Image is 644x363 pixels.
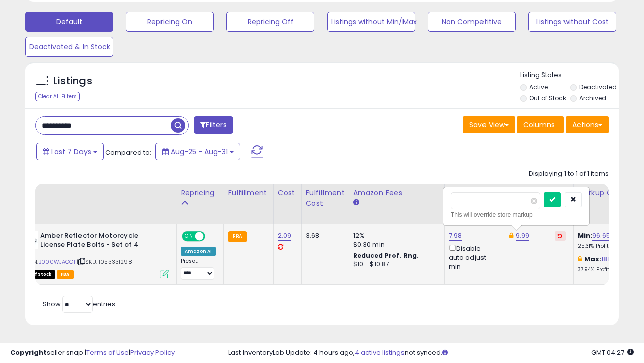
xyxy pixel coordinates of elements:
h5: Listings [53,74,92,88]
div: Displaying 1 to 1 of 1 items [529,169,609,179]
b: Min: [578,231,593,240]
button: Last 7 Days [36,143,104,160]
button: Default [25,12,113,32]
span: 2025-09-9 04:27 GMT [591,348,634,357]
a: 7.98 [449,231,462,241]
span: ON [183,232,195,240]
div: ASIN: [18,231,169,278]
div: Cost [278,188,297,198]
div: $10 - $10.87 [353,260,437,269]
button: Save View [463,116,515,133]
strong: Copyright [10,348,47,357]
div: Amazon AI [181,247,216,256]
span: Columns [523,120,555,130]
span: Show: entries [43,299,115,309]
b: Max: [584,254,602,264]
button: Actions [566,116,609,133]
button: Repricing Off [226,12,314,32]
span: Last 7 Days [51,147,91,157]
a: 181.34 [601,254,620,264]
button: Deactivated & In Stock [25,37,113,57]
span: All listings that are currently out of stock and unavailable for purchase on Amazon [18,270,55,279]
a: 96.65 [592,231,610,241]
div: 12% [353,231,437,240]
div: This will override store markup [451,210,582,220]
span: OFF [204,232,220,240]
div: seller snap | | [10,348,175,358]
label: Deactivated [579,83,617,91]
button: Filters [194,116,233,134]
label: Out of Stock [529,94,566,102]
button: Listings without Min/Max [327,12,415,32]
span: | SKU: 1053331298 [77,258,132,266]
label: Archived [579,94,606,102]
b: Reduced Prof. Rng. [353,251,419,260]
a: Privacy Policy [130,348,175,357]
span: FBA [57,270,74,279]
p: Listing States: [520,70,619,80]
a: B000WJACOI [38,258,75,266]
b: Amber Reflector Motorcycle License Plate Bolts - Set of 4 [40,231,163,252]
div: Last InventoryLab Update: 4 hours ago, not synced. [228,348,634,358]
small: Amazon Fees. [353,198,359,207]
a: 2.09 [278,231,292,241]
div: Title [15,188,172,198]
a: 4 active listings [355,348,405,357]
div: Preset: [181,258,216,280]
label: Active [529,83,548,91]
div: Fulfillment [228,188,269,198]
button: Listings without Cost [528,12,616,32]
button: Columns [517,116,564,133]
button: Aug-25 - Aug-31 [155,143,240,160]
span: Compared to: [105,148,151,157]
div: Disable auto adjust min [449,243,497,272]
div: Amazon Fees [353,188,440,198]
a: Terms of Use [86,348,129,357]
a: 9.99 [516,231,530,241]
div: $0.30 min [353,240,437,249]
div: 3.68 [306,231,341,240]
div: Clear All Filters [35,92,80,101]
span: Aug-25 - Aug-31 [171,147,228,157]
small: FBA [228,231,247,242]
div: Fulfillment Cost [306,188,345,209]
button: Repricing On [126,12,214,32]
button: Non Competitive [428,12,516,32]
div: Repricing [181,188,219,198]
